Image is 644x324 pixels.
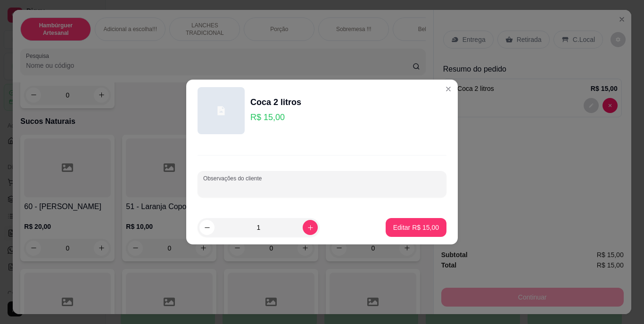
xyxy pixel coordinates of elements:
[250,96,301,109] div: Coca 2 litros
[203,174,265,182] label: Observações do cliente
[393,223,439,232] p: Editar R$ 15,00
[199,220,215,235] button: decrease-product-quantity
[250,111,301,124] p: R$ 15,00
[386,218,446,237] button: Editar R$ 15,00
[203,183,441,193] input: Observações do cliente
[441,81,456,97] button: Close
[303,220,318,235] button: increase-product-quantity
